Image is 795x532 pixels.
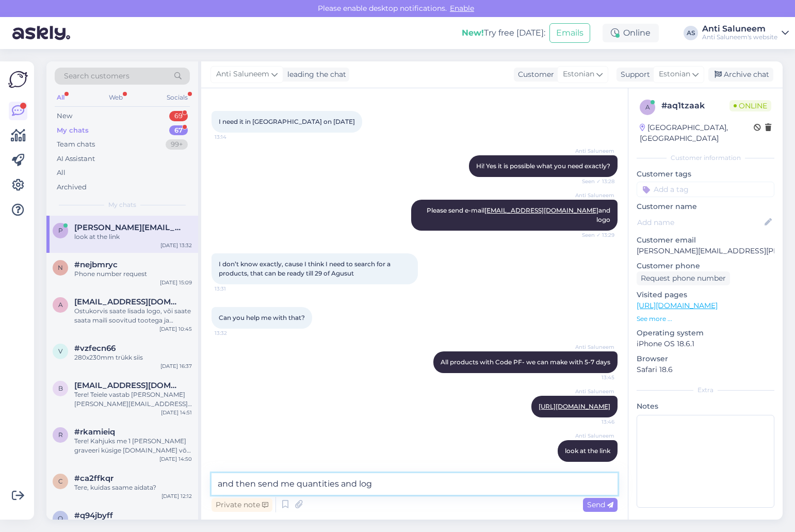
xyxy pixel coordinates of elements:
[565,447,610,455] span: look at the link
[58,301,63,309] span: a
[441,358,610,366] span: All products with Code PF- we can make with 5-7 days
[484,206,598,214] a: [EMAIL_ADDRESS][DOMAIN_NAME]
[637,235,774,246] p: Customer email
[58,347,62,355] span: v
[74,344,116,353] span: #vzfecn66
[702,25,777,33] div: Anti Saluneem
[576,374,614,381] span: 13:45
[74,381,182,390] span: business@luxorr.io
[659,69,690,80] span: Estonian
[462,28,484,38] b: New!
[74,223,182,232] span: polina.mina@coinspaid.com
[427,206,612,223] span: Please send e-mail and logo
[159,325,192,333] div: [DATE] 10:45
[165,91,190,104] div: Socials
[637,338,774,349] p: iPhone OS 18.6.1
[637,289,774,300] p: Visited pages
[55,91,67,104] div: All
[575,343,614,351] span: Anti Saluneem
[166,139,188,150] div: 99+
[283,69,346,80] div: leading the chat
[563,69,594,80] span: Estonian
[64,71,129,82] span: Search customers
[215,329,253,337] span: 13:32
[616,69,650,80] div: Support
[637,364,774,375] p: Safari 18.6
[575,388,614,395] span: Anti Saluneem
[637,182,774,197] input: Add a tag
[169,111,188,121] div: 69
[58,227,63,234] span: p
[702,25,789,41] a: Anti SaluneemAnti Saluneem's website
[58,264,63,271] span: n
[219,118,355,125] span: I need it in [GEOGRAPHIC_DATA] on [DATE]
[603,24,659,42] div: Online
[637,246,774,256] p: [PERSON_NAME][EMAIL_ADDRESS][PERSON_NAME][DOMAIN_NAME]
[57,182,87,192] div: Archived
[74,390,192,409] div: Tere! Teiele vastab [PERSON_NAME] [PERSON_NAME][EMAIL_ADDRESS][DOMAIN_NAME]
[637,328,774,338] p: Operating system
[58,514,63,522] span: q
[58,477,63,485] span: c
[637,314,774,324] p: See more ...
[57,154,95,164] div: AI Assistant
[212,498,272,512] div: Private note
[219,260,392,277] span: I don’t know exactly, cause I think I need to search for a products, that can be ready till 29 of...
[549,23,590,43] button: Emails
[637,217,762,228] input: Add name
[74,427,115,437] span: #rkamieiq
[58,431,63,439] span: r
[57,139,95,150] div: Team chats
[637,301,718,310] a: [URL][DOMAIN_NAME]
[215,285,253,293] span: 13:31
[447,4,477,13] span: Enable
[74,483,192,492] div: Tere, kuidas saame aidata?
[729,100,771,111] span: Online
[661,100,729,112] div: # aq1tzaak
[575,432,614,440] span: Anti Saluneem
[160,279,192,286] div: [DATE] 15:09
[58,384,63,392] span: b
[159,455,192,463] div: [DATE] 14:50
[160,362,192,370] div: [DATE] 16:37
[57,111,72,121] div: New
[637,201,774,212] p: Customer name
[74,297,182,307] span: aila.patrason@gmail.com
[637,385,774,395] div: Extra
[74,307,192,325] div: Ostukorvis saate lisada logo, või saate saata maili soovitud tootega ja logoga [EMAIL_ADDRESS][DO...
[637,353,774,364] p: Browser
[462,27,545,39] div: Try free [DATE]:
[57,125,89,136] div: My chats
[637,271,730,285] div: Request phone number
[212,473,618,495] textarea: and then send me quantities and log
[74,232,192,241] div: look at the link
[576,178,614,185] span: Seen ✓ 13:28
[219,314,305,321] span: Can you help me with that?
[587,500,613,509] span: Send
[216,69,269,80] span: Anti Saluneem
[637,261,774,271] p: Customer phone
[637,153,774,163] div: Customer information
[161,409,192,416] div: [DATE] 14:51
[637,169,774,180] p: Customer tags
[74,269,192,279] div: Phone number request
[74,511,113,520] span: #q94jbyff
[476,162,610,170] span: Hi! Yes it is possible what you need exactly?
[74,437,192,455] div: Tere! Kahjuks me 1 [PERSON_NAME] graveeri küsige [DOMAIN_NAME] või [DOMAIN_NAME]
[576,418,614,426] span: 13:46
[74,474,113,483] span: #ca2ffkqr
[640,122,754,144] div: [GEOGRAPHIC_DATA], [GEOGRAPHIC_DATA]
[645,103,650,111] span: a
[108,200,136,209] span: My chats
[575,191,614,199] span: Anti Saluneem
[161,492,192,500] div: [DATE] 12:12
[684,26,698,40] div: AS
[74,260,118,269] span: #nejbmryc
[702,33,777,41] div: Anti Saluneem's website
[215,133,253,141] span: 13:14
[160,241,192,249] div: [DATE] 13:32
[514,69,554,80] div: Customer
[107,91,125,104] div: Web
[637,401,774,412] p: Notes
[575,147,614,155] span: Anti Saluneem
